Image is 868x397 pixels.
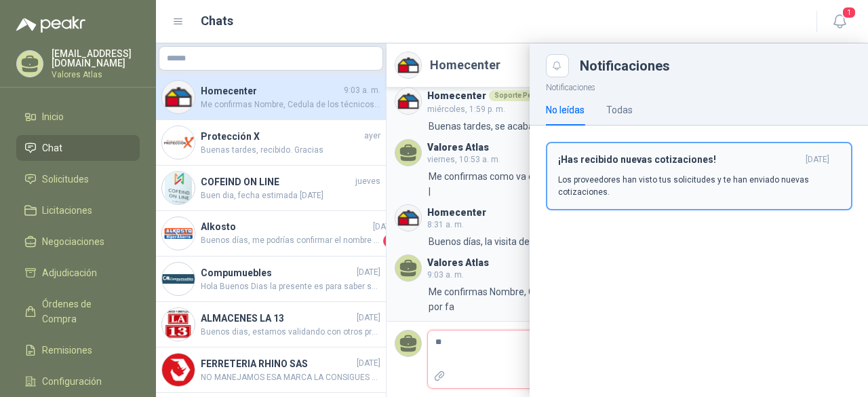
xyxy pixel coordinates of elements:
span: Órdenes de Compra [42,297,127,326]
p: Valores Atlas [52,71,140,79]
a: Órdenes de Compra [16,291,140,332]
span: Configuración [42,374,102,389]
span: 1 [842,6,856,19]
a: Configuración [16,368,140,394]
span: Adjudicación [42,265,97,280]
a: Licitaciones [16,197,140,223]
div: Todas [606,102,633,117]
a: Negociaciones [16,229,140,254]
span: Licitaciones [42,203,92,218]
p: Los proveedores han visto tus solicitudes y te han enviado nuevas cotizaciones. [558,174,840,198]
span: Solicitudes [42,172,89,187]
h3: ¡Has recibido nuevas cotizaciones! [558,154,800,166]
div: No leídas [546,102,585,117]
span: Chat [42,140,62,155]
button: 1 [828,10,852,34]
div: Notificaciones [580,59,852,73]
button: ¡Has recibido nuevas cotizaciones![DATE] Los proveedores han visto tus solicitudes y te han envia... [546,142,852,210]
a: Adjudicación [16,260,140,286]
span: [DATE] [806,154,829,166]
a: Solicitudes [16,166,140,192]
span: Remisiones [42,343,92,358]
a: Chat [16,135,140,161]
img: Logo peakr [16,16,85,33]
a: Remisiones [16,337,140,363]
a: Inicio [16,104,140,130]
span: Inicio [42,109,64,124]
button: Close [546,54,569,77]
span: Negociaciones [42,234,104,249]
p: [EMAIL_ADDRESS][DOMAIN_NAME] [52,49,140,68]
h1: Chats [201,12,233,31]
